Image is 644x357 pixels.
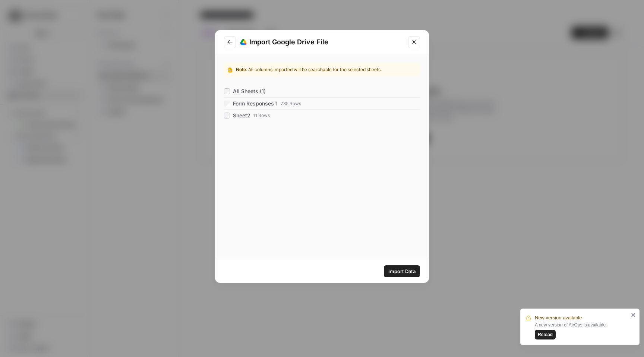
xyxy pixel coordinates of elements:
[384,265,420,277] button: Import Data
[535,314,582,322] span: New version available
[281,100,420,107] div: 735 Rows
[236,67,246,72] span: Note
[233,112,250,119] span: Sheet2
[224,101,230,107] input: Form Responses 1
[224,88,230,94] input: All Sheets (1)
[388,268,416,275] span: Import Data
[631,312,636,318] button: close
[224,113,230,119] input: Sheet2
[408,36,420,48] button: Close modal
[240,37,404,47] div: Import Google Drive File
[253,112,420,119] div: 11 Rows
[535,322,629,339] div: A new version of AirOps is available.
[224,36,236,48] button: Go to previous step
[538,331,553,338] span: Reload
[233,100,278,107] span: Form Responses 1
[246,67,382,72] span: : All columns imported will be searchable for the selected sheets.
[233,88,266,95] span: All Sheets (1)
